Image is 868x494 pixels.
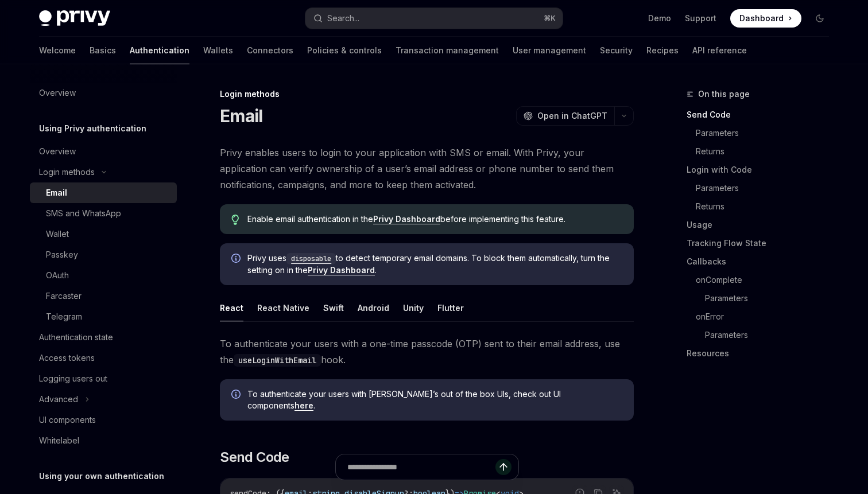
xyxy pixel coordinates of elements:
[39,392,78,406] div: Advanced
[39,145,76,158] div: Overview
[30,182,177,203] a: Email
[231,215,239,225] svg: Tip
[247,37,293,64] a: Connectors
[130,37,189,64] a: Authentication
[39,86,76,100] div: Overview
[516,106,614,126] button: Open in ChatGPT
[30,203,177,224] a: SMS and WhatsApp
[46,227,69,241] div: Wallet
[437,294,464,321] button: Flutter
[30,348,177,368] a: Access tokens
[687,234,838,252] a: Tracking Flow State
[687,344,838,363] a: Resources
[39,165,95,179] div: Login methods
[698,87,750,101] span: On this page
[39,469,164,483] h5: Using your own authentication
[687,252,838,271] a: Callbacks
[537,110,607,122] span: Open in ChatGPT
[30,265,177,286] a: OAuth
[39,330,113,344] div: Authentication state
[286,253,336,264] code: disposable
[687,161,838,179] a: Login with Code
[286,253,336,263] a: disposable
[203,37,233,64] a: Wallets
[308,265,375,275] a: Privy Dashboard
[307,37,382,64] a: Policies & controls
[247,388,622,411] span: To authenticate your users with [PERSON_NAME]’s out of the box UIs, check out UI components .
[696,179,838,197] a: Parameters
[220,145,634,193] span: Privy enables users to login to your application with SMS or email. With Privy, your application ...
[46,289,82,303] div: Farcaster
[30,141,177,162] a: Overview
[687,216,838,234] a: Usage
[46,207,121,220] div: SMS and WhatsApp
[30,410,177,430] a: UI components
[46,310,82,324] div: Telegram
[730,9,801,28] a: Dashboard
[231,390,243,401] svg: Info
[696,271,838,289] a: onComplete
[705,326,838,344] a: Parameters
[687,106,838,124] a: Send Code
[305,8,563,29] button: Search...⌘K
[234,354,321,367] code: useLoginWithEmail
[220,294,243,321] button: React
[811,9,829,28] button: Toggle dark mode
[513,37,586,64] a: User management
[30,286,177,306] a: Farcaster
[220,106,262,126] h1: Email
[358,294,389,321] button: Android
[30,306,177,327] a: Telegram
[327,11,359,25] div: Search...
[373,214,440,224] a: Privy Dashboard
[705,289,838,308] a: Parameters
[30,83,177,103] a: Overview
[220,336,634,368] span: To authenticate your users with a one-time passcode (OTP) sent to their email address, use the hook.
[600,37,633,64] a: Security
[257,294,309,321] button: React Native
[46,186,67,200] div: Email
[403,294,424,321] button: Unity
[46,248,78,262] div: Passkey
[220,448,289,466] span: Send Code
[30,430,177,451] a: Whitelabel
[39,413,96,427] div: UI components
[247,213,622,225] span: Enable email authentication in the before implementing this feature.
[696,142,838,161] a: Returns
[323,294,344,321] button: Swift
[39,434,79,448] div: Whitelabel
[696,124,838,142] a: Parameters
[30,327,177,348] a: Authentication state
[220,88,634,100] div: Login methods
[396,37,499,64] a: Transaction management
[646,37,679,64] a: Recipes
[46,269,69,282] div: OAuth
[39,351,95,365] div: Access tokens
[39,372,107,386] div: Logging users out
[30,244,177,265] a: Passkey
[544,14,556,23] span: ⌘ K
[685,13,716,24] a: Support
[739,13,784,24] span: Dashboard
[39,10,110,26] img: dark logo
[231,254,243,265] svg: Info
[39,122,146,135] h5: Using Privy authentication
[692,37,747,64] a: API reference
[30,224,177,244] a: Wallet
[90,37,116,64] a: Basics
[30,368,177,389] a: Logging users out
[39,37,76,64] a: Welcome
[696,308,838,326] a: onError
[648,13,671,24] a: Demo
[247,252,622,276] span: Privy uses to detect temporary email domains. To block them automatically, turn the setting on in...
[294,400,313,411] a: here
[495,459,511,475] button: Send message
[696,197,838,216] a: Returns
